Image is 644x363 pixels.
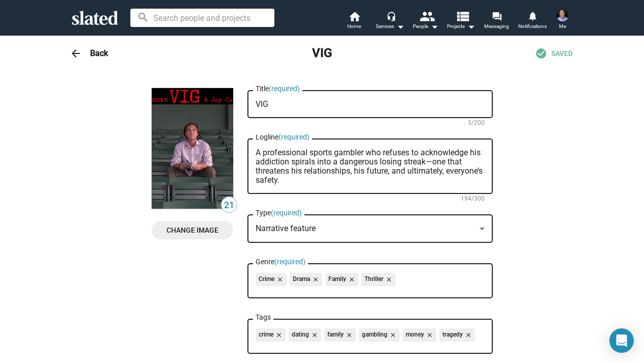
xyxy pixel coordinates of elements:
[273,330,283,340] mat-icon: close
[160,221,225,239] span: Change Image
[463,330,472,340] mat-icon: close
[413,20,438,33] div: People
[527,11,537,21] mat-icon: notifications
[256,224,316,233] span: Narrative feature
[465,20,477,33] mat-icon: arrow_drop_down
[424,330,433,340] mat-icon: close
[221,199,237,212] span: 21
[376,20,404,33] div: Services
[256,328,286,342] mat-chip: crime
[274,275,284,284] mat-icon: close
[312,45,332,62] h2: VIG
[551,49,573,59] span: SAVED
[289,328,321,342] mat-chip: dating
[386,11,396,20] mat-icon: headset_mic
[439,328,475,342] mat-chip: tragedy
[609,328,634,353] div: Open Intercom Messenger
[559,20,566,33] span: Me
[256,273,287,286] mat-chip: Crime
[394,20,406,33] mat-icon: arrow_drop_down
[515,10,550,33] a: Notifications
[484,20,509,33] span: Messaging
[310,275,319,284] mat-icon: close
[70,47,82,60] mat-icon: arrow_back
[468,119,485,127] mat-hint: 3/200
[455,9,469,23] mat-icon: view_list
[535,47,547,60] mat-icon: check_circle
[130,9,274,27] input: Search people and projects
[550,7,575,34] button: Jay CurcuruMe
[372,10,408,33] button: Services
[359,328,400,342] mat-chip: gambling
[361,273,396,286] mat-chip: Thriller
[324,328,356,342] mat-chip: family
[461,195,485,203] mat-hint: 194/300
[556,9,569,21] img: Jay Curcuru
[408,10,443,33] button: People
[348,10,360,22] mat-icon: home
[347,20,361,33] span: Home
[337,10,372,33] a: Home
[387,330,397,340] mat-icon: close
[325,273,358,286] mat-chip: Family
[346,275,355,284] mat-icon: close
[518,20,547,33] span: Notifications
[152,221,233,239] button: Change Image
[447,20,475,33] span: Projects
[428,20,440,33] mat-icon: arrow_drop_down
[419,9,434,23] mat-icon: people
[152,88,233,209] img: VIG
[383,275,393,284] mat-icon: close
[479,10,515,33] a: Messaging
[443,10,479,33] button: Projects
[90,48,108,59] h3: Back
[290,273,322,286] mat-chip: Drama
[492,12,501,21] mat-icon: forum
[344,330,353,340] mat-icon: close
[403,328,436,342] mat-chip: money
[309,330,318,340] mat-icon: close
